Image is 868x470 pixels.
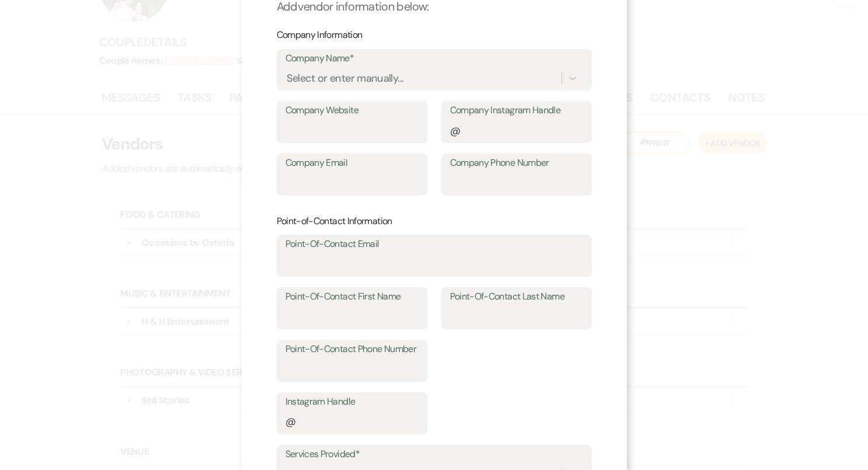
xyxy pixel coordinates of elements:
label: Company Instagram Handle [450,102,583,119]
label: Instagram Handle [285,394,419,410]
label: Company Name* [285,50,583,67]
label: Company Website [285,102,419,119]
label: Point-Of-Contact Last Name [450,288,583,305]
label: Point-Of-Contact Phone Number [285,341,419,358]
label: Services Provided* [285,446,583,463]
p: Company Information [277,27,592,43]
div: Select or enter manually... [287,71,404,86]
label: Point-Of-Contact First Name [285,288,419,305]
div: @ [285,414,295,430]
label: Point-Of-Contact Email [285,236,583,253]
div: @ [450,123,460,139]
label: Company Phone Number [450,155,583,172]
label: Company Email [285,155,419,172]
h3: Point-of-Contact Information [277,215,592,228]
